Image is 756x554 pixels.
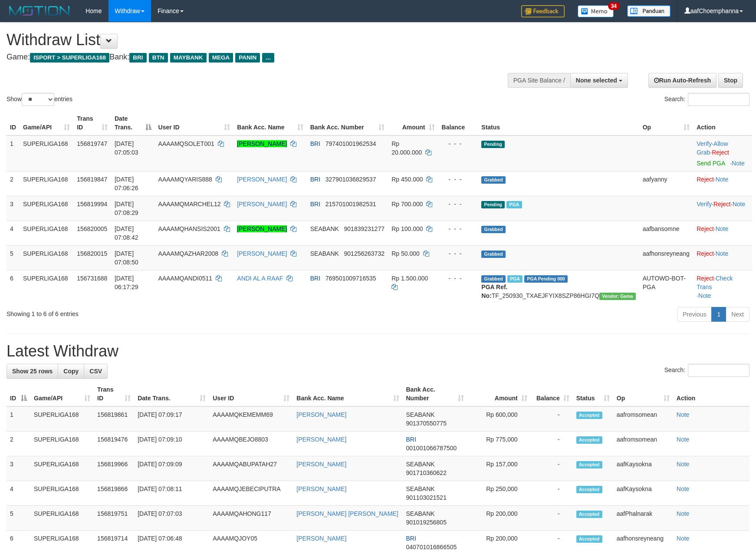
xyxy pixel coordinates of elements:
td: 156819861 [94,406,134,432]
th: Bank Acc. Number: activate to sort column ascending [307,111,388,135]
span: AAAAMQANDI0511 [158,275,213,282]
span: MAYBANK [170,53,207,63]
a: Reject [697,250,714,257]
a: Verify [697,140,712,147]
td: 4 [7,221,20,245]
td: SUPERLIGA168 [30,432,94,456]
td: SUPERLIGA168 [20,135,73,171]
td: 156819476 [94,432,134,456]
span: Rp 50.000 [391,250,420,257]
th: ID [7,111,20,135]
span: SEABANK [406,485,435,492]
span: [DATE] 07:05:03 [115,140,138,156]
td: - [531,456,573,481]
th: User ID: activate to sort column ascending [209,382,293,406]
span: AAAAMQSOLET001 [158,140,214,147]
a: Previous [677,307,712,322]
th: Action [673,382,749,406]
img: panduan.png [627,5,671,17]
span: AAAAMQHANSIS2001 [158,225,220,232]
td: SUPERLIGA168 [20,245,73,270]
th: Op: activate to sort column ascending [639,111,693,135]
th: User ID: activate to sort column ascending [155,111,234,135]
td: [DATE] 07:09:17 [134,406,209,432]
span: Grabbed [481,275,506,283]
span: BTN [149,53,168,63]
td: 156819866 [94,481,134,506]
span: Copy 901256263732 to clipboard [344,250,385,257]
span: 156731688 [77,275,107,282]
td: SUPERLIGA168 [20,196,73,221]
a: Reject [712,149,729,156]
span: Marked by aafromsomean [507,275,523,283]
td: [DATE] 07:08:11 [134,481,209,506]
span: Pending [481,141,505,148]
td: 1 [7,406,30,432]
a: [PERSON_NAME] [296,411,346,418]
span: · [697,140,728,156]
span: Show 25 rows [12,368,53,375]
span: Accepted [576,461,602,468]
a: [PERSON_NAME] [237,201,287,208]
span: BRI [406,535,416,542]
td: AAAAMQKEMEMM69 [209,406,293,432]
span: AAAAMQMARCHEL12 [158,201,221,208]
span: Rp 450.000 [391,176,423,183]
th: Amount: activate to sort column ascending [467,382,531,406]
div: - - - [442,200,475,208]
span: Copy 901370550775 to clipboard [406,420,447,427]
th: Bank Acc. Name: activate to sort column ascending [233,111,306,135]
span: SEABANK [406,510,435,517]
td: aafKaysokna [613,456,673,481]
span: Accepted [576,535,602,543]
td: · [693,221,752,245]
td: SUPERLIGA168 [30,406,94,432]
td: Rp 157,000 [467,456,531,481]
a: Verify [697,201,712,208]
a: [PERSON_NAME] [237,176,287,183]
th: Amount: activate to sort column ascending [388,111,438,135]
a: Reject [697,176,714,183]
td: · · [693,135,752,171]
td: · · [693,196,752,221]
span: SEABANK [406,411,435,418]
span: Pending [481,201,505,208]
div: PGA Site Balance / [508,73,570,88]
button: None selected [570,73,628,88]
span: Copy 215701001982531 to clipboard [325,201,376,208]
span: Rp 100.000 [391,225,423,232]
td: · [693,171,752,196]
span: Copy 769501009716535 to clipboard [325,275,376,282]
td: 3 [7,196,20,221]
a: Note [698,292,711,299]
td: - [531,406,573,432]
a: Note [716,250,729,257]
span: BRI [129,53,146,63]
a: [PERSON_NAME] [PERSON_NAME] [296,510,398,517]
span: Rp 20.000.000 [391,140,422,156]
td: SUPERLIGA168 [20,171,73,196]
label: Search: [664,364,749,377]
th: Status: activate to sort column ascending [573,382,613,406]
a: Next [726,307,749,322]
a: Note [677,485,690,492]
span: AAAAMQYARIS888 [158,176,212,183]
td: - [531,506,573,531]
span: Grabbed [481,176,506,184]
a: Allow Grab [697,140,728,156]
span: 156820015 [77,250,107,257]
a: [PERSON_NAME] [296,485,346,492]
td: aafromsomean [613,432,673,456]
a: Reject [713,201,731,208]
label: Show entries [7,93,72,106]
span: 156820005 [77,225,107,232]
span: [DATE] 07:08:29 [115,201,138,216]
td: 156819966 [94,456,134,481]
img: Feedback.jpg [521,5,565,17]
a: Copy [58,364,84,379]
td: aafromsomean [613,406,673,432]
span: Copy 040701016866505 to clipboard [406,544,457,551]
span: Copy 797401001962534 to clipboard [325,140,376,147]
a: Note [677,510,690,517]
span: Copy 901710360622 to clipboard [406,469,447,476]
